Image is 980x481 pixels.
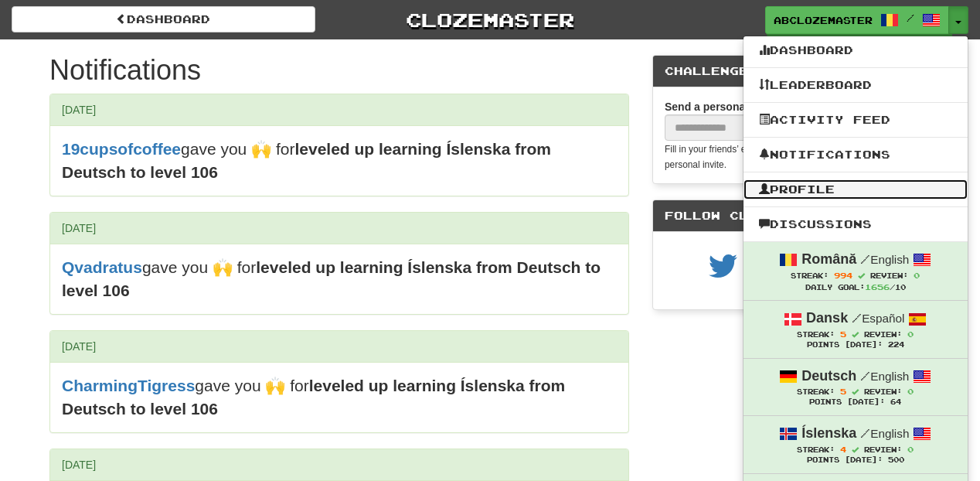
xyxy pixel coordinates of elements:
div: [DATE] [50,94,628,126]
span: Streak: [791,271,829,280]
strong: leveled up learning Íslenska from Deutsch to level 106 [62,377,565,418]
a: Deutsch /English Streak: 5 Review: 0 Points [DATE]: 64 [744,359,968,415]
a: Íslenska /English Streak: 4 Review: 0 Points [DATE]: 500 [744,416,968,472]
span: 0 [907,329,914,339]
span: Streak: [797,387,835,396]
div: Points [DATE]: 500 [759,455,952,466]
span: Streak includes today. [852,446,859,453]
span: Review: [864,445,902,454]
small: Español [852,312,904,325]
a: Leaderboard [744,75,968,95]
div: Points [DATE]: 64 [759,397,952,408]
div: [DATE] [50,449,628,481]
div: Challenge Friends [653,56,930,87]
strong: Română [801,251,856,267]
strong: Dansk [806,310,848,326]
strong: Íslenska [801,425,856,441]
a: CharmingTigress [62,377,195,394]
span: / [860,252,870,266]
span: / [852,311,862,325]
strong: leveled up learning Íslenska from Deutsch to level 106 [62,140,551,181]
div: gave you 🙌 for [50,363,628,432]
small: English [860,427,909,440]
span: 5 [840,329,846,339]
a: Qvadratus [62,258,142,276]
strong: leveled up learning Íslenska from Deutsch to level 106 [62,258,601,299]
span: 5 [840,387,846,396]
small: English [860,370,909,383]
span: / [907,12,914,23]
a: Dansk /Español Streak: 5 Review: 0 Points [DATE]: 224 [744,301,968,357]
div: Points [DATE]: 224 [759,340,952,350]
h1: Notifications [49,55,629,86]
span: Streak includes today. [852,331,859,338]
a: Română /English Streak: 994 Review: 0 Daily Goal:1656/10 [744,242,968,300]
div: [DATE] [50,213,628,244]
a: Dashboard [744,40,968,60]
div: [DATE] [50,331,628,363]
span: Streak includes today. [858,272,865,279]
span: / [860,369,870,383]
span: Review: [864,330,902,339]
span: Review: [864,387,902,396]
a: Clozemaster [339,6,642,33]
a: Discussions [744,214,968,234]
a: Profile [744,179,968,200]
strong: Send a personal invite email [665,101,810,113]
a: 19cupsofcoffee [62,140,181,158]
a: AbClozemaster / [765,6,949,34]
small: English [860,253,909,266]
small: Fill in your friends’ email address and we’ll send them a personal invite. [665,144,890,170]
a: Notifications [744,145,968,165]
span: 0 [907,387,914,396]
strong: Deutsch [801,368,856,384]
span: 1656 [865,282,890,292]
div: gave you 🙌 for [50,244,628,314]
span: 4 [840,445,846,454]
div: Daily Goal: /10 [759,281,952,293]
span: 0 [907,445,914,454]
span: Streak: [797,445,835,454]
span: 0 [914,271,920,280]
a: Dashboard [12,6,315,32]
span: 994 [834,271,852,280]
span: Review: [870,271,908,280]
div: gave you 🙌 for [50,126,628,196]
div: Follow Clozemaster [653,200,930,232]
span: Streak: [797,330,835,339]
span: Streak includes today. [852,388,859,395]
span: / [860,426,870,440]
a: Activity Feed [744,110,968,130]
span: AbClozemaster [774,13,873,27]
